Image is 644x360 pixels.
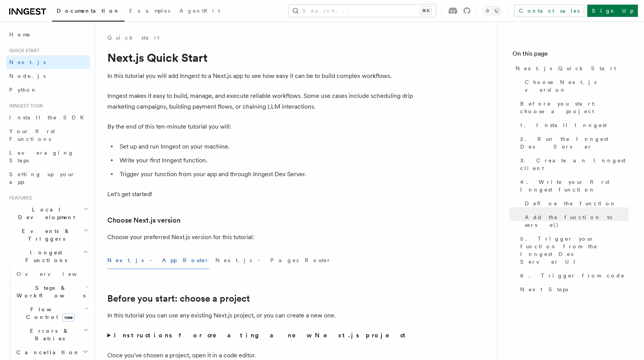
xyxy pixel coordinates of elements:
[9,128,55,142] span: Your first Functions
[517,282,629,296] a: Next Steps
[107,330,414,341] summary: Instructions for creating a new Next.js project
[587,5,638,17] a: Sign Up
[517,269,629,282] a: 6. Trigger from code
[6,146,90,167] a: Leveraging Steps
[522,75,629,97] a: Choose Next.js version
[9,59,46,65] span: Next.js
[525,78,629,94] span: Choose Next.js version
[6,48,39,54] span: Quick start
[107,121,414,132] p: By the end of this ten-minute tutorial you will:
[13,327,83,342] span: Errors & Retries
[9,73,46,79] span: Node.js
[62,313,75,322] span: new
[513,49,629,61] h4: On this page
[517,154,629,175] a: 3. Create an Inngest client
[516,64,616,72] span: Next.js Quick Start
[57,8,120,14] span: Documentation
[9,114,89,121] span: Install the SDK
[289,5,436,17] button: Search...⌘K
[129,8,170,14] span: Examples
[16,271,95,277] span: Overview
[6,249,83,264] span: Inngest Functions
[9,31,31,38] span: Home
[13,348,80,356] span: Cancellation
[6,206,84,221] span: Local Development
[175,2,225,21] a: AgentKit
[107,215,181,226] a: Choose Next.js version
[513,61,629,75] a: Next.js Quick Start
[13,302,90,324] button: Flow Controlnew
[9,171,75,185] span: Setting up your app
[6,203,90,224] button: Local Development
[9,150,74,163] span: Leveraging Steps
[517,118,629,132] a: 1. Install Inngest
[520,286,568,293] span: Next Steps
[13,345,90,359] button: Cancellation
[107,51,414,64] h1: Next.js Quick Start
[52,2,125,21] a: Documentation
[6,195,32,201] span: Features
[6,55,90,69] a: Next.js
[107,232,414,243] p: Choose your preferred Next.js version for this tutorial:
[517,97,629,118] a: Before you start: choose a project
[517,175,629,197] a: 4. Write your first Inngest function
[520,272,625,279] span: 6. Trigger from code
[13,324,90,345] button: Errors & Retries
[13,284,85,299] span: Steps & Workflows
[107,189,414,200] p: Let's get started!
[520,178,629,193] span: 4. Write your first Inngest function
[514,5,584,17] a: Contact sales
[483,6,501,15] button: Toggle dark mode
[107,252,209,269] button: Next.js - App Router
[525,213,629,229] span: Add the function to serve()
[107,293,250,304] a: Before you start: choose a project
[6,124,90,146] a: Your first Functions
[522,197,629,210] a: Define the function
[179,8,220,14] span: AgentKit
[215,252,331,269] button: Next.js - Pages Router
[13,267,90,281] a: Overview
[520,121,607,129] span: 1. Install Inngest
[6,103,43,109] span: Inngest tour
[6,28,90,41] a: Home
[117,169,414,180] li: Trigger your function from your app and through Inngest Dev Server.
[107,71,414,81] p: In this tutorial you will add Inngest to a Next.js app to see how easy it can be to build complex...
[13,281,90,302] button: Steps & Workflows
[520,235,629,266] span: 5. Trigger your function from the Inngest Dev Server UI
[107,34,159,41] a: Quick start
[125,2,175,21] a: Examples
[114,332,409,339] strong: Instructions for creating a new Next.js project
[520,135,629,150] span: 2. Run the Inngest Dev Server
[520,157,629,172] span: 3. Create an Inngest client
[517,132,629,154] a: 2. Run the Inngest Dev Server
[421,7,431,15] kbd: ⌘K
[517,232,629,269] a: 5. Trigger your function from the Inngest Dev Server UI
[6,69,90,83] a: Node.js
[6,227,84,243] span: Events & Triggers
[9,87,37,93] span: Python
[107,310,414,321] p: In this tutorial you can use any existing Next.js project, or you can create a new one.
[6,167,90,189] a: Setting up your app
[6,246,90,267] button: Inngest Functions
[522,210,629,232] a: Add the function to serve()
[525,200,616,207] span: Define the function
[6,111,90,124] a: Install the SDK
[107,91,414,112] p: Inngest makes it easy to build, manage, and execute reliable workflows. Some use cases include sc...
[6,224,90,246] button: Events & Triggers
[117,141,414,152] li: Set up and run Inngest on your machine.
[13,306,84,321] span: Flow Control
[117,155,414,166] li: Write your first Inngest function.
[6,83,90,97] a: Python
[520,100,629,115] span: Before you start: choose a project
